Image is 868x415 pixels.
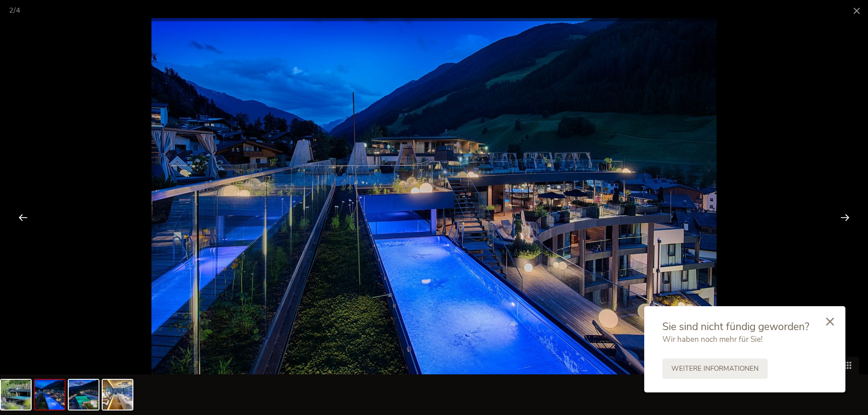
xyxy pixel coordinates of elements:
[69,380,99,410] img: csm_amonti_lunaris_2021_06_22_0095_HDR_269f30a462.jpg
[671,364,759,373] span: Weitere Informationen
[1,380,31,410] img: csm_amonti_lunaris_06_2021_0545_HDR_041e8ac4ae.jpg
[9,5,14,15] span: 2
[662,334,763,345] span: Wir haben noch mehr für Sie!
[35,380,65,410] img: csm_amonti_lunaris_2021_06_22_0060_HDR_f0d5f28e94.jpg
[662,320,809,334] span: Sie sind nicht fündig geworden?
[103,380,132,410] img: csm_ala18_0829_ee5e372ce5.jpg
[662,359,768,379] a: Weitere Informationen
[151,18,717,395] img: csm_amonti_lunaris_2021_06_22_0060_HDR_2f7ded0445.jpg
[16,5,20,15] span: 4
